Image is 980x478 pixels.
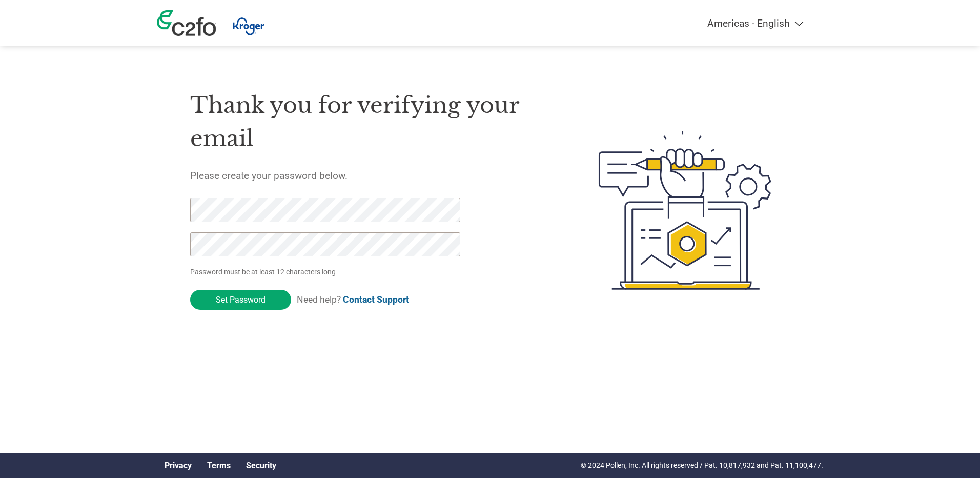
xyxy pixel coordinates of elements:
h1: Thank you for verifying your email [190,89,550,155]
h5: Please create your password below. [190,170,550,182]
a: Security [246,461,276,470]
a: Privacy [165,461,192,470]
img: create-password [580,74,790,346]
p: © 2024 Pollen, Inc. All rights reserved / Pat. 10,817,932 and Pat. 11,100,477. [581,460,823,471]
a: Terms [207,461,231,470]
img: c2fo logo [157,10,216,36]
p: Password must be at least 12 characters long [190,267,464,277]
input: Set Password [190,290,291,310]
a: Contact Support [343,294,409,305]
span: Need help? [297,294,409,305]
img: Kroger [232,17,264,36]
